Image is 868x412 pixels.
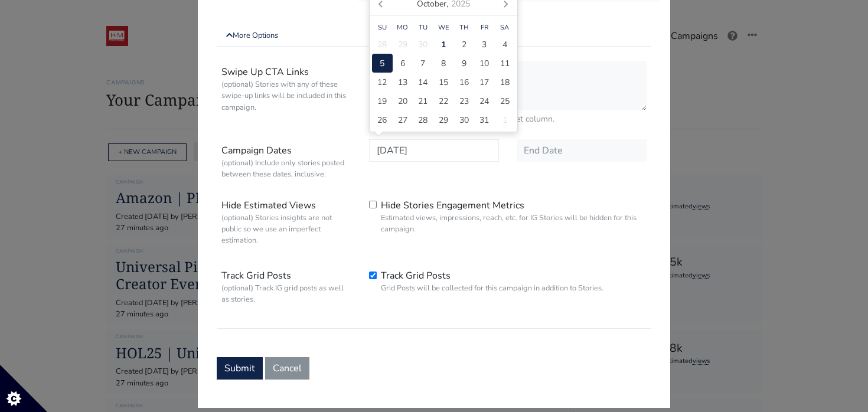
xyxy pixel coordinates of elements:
[398,38,407,51] span: 29
[479,57,489,70] span: 10
[398,76,407,89] span: 13
[265,357,309,380] button: Cancel
[369,272,377,279] input: Track Grid PostsGrid Posts will be collected for this campaign in addition to Stories.
[217,357,263,380] button: Submit
[213,139,360,184] label: Campaign Dates
[217,25,651,47] a: More Options
[393,23,413,33] div: Mo
[459,76,469,89] span: 16
[502,38,507,51] span: 4
[459,114,469,126] span: 30
[439,95,448,107] span: 22
[381,212,647,235] small: Estimated views, impressions, reach, etc. for IG Stories will be hidden for this campaign.
[439,76,448,89] span: 15
[439,114,448,126] span: 29
[479,76,489,89] span: 17
[377,114,387,126] span: 26
[400,57,405,70] span: 6
[453,23,474,33] div: Th
[500,57,510,70] span: 11
[381,269,603,294] label: Track Grid Posts
[221,79,351,113] small: (optional) Stories with any of these swipe-up links will be included in this campaign.
[418,38,428,51] span: 30
[462,38,466,51] span: 2
[474,23,495,33] div: Fr
[482,38,487,51] span: 3
[213,264,360,309] label: Track Grid Posts
[479,95,489,107] span: 24
[433,23,454,33] div: We
[221,212,351,247] small: (optional) Stories insights are not public so we use an imperfect estimation.
[441,57,446,70] span: 8
[398,95,407,107] span: 20
[381,198,647,235] label: Hide Stories Engagement Metrics
[462,57,466,70] span: 9
[398,114,407,126] span: 27
[418,95,428,107] span: 21
[377,95,387,107] span: 19
[381,283,603,294] small: Grid Posts will be collected for this campaign in addition to Stories.
[420,57,425,70] span: 7
[372,23,393,33] div: Su
[441,38,446,51] span: 1
[517,139,647,162] input: Date in YYYY-MM-DD format
[494,23,515,33] div: Sa
[479,114,489,126] span: 31
[418,76,428,89] span: 14
[213,194,360,251] label: Hide Estimated Views
[502,114,507,126] span: 1
[369,139,499,162] input: Date in YYYY-MM-DD format
[500,95,510,107] span: 25
[369,201,377,208] input: Hide Stories Engagement MetricsEstimated views, impressions, reach, etc. for IG Stories will be h...
[380,57,384,70] span: 5
[377,38,387,51] span: 28
[413,23,433,33] div: Tu
[500,76,510,89] span: 18
[221,158,351,180] small: (optional) Include only stories posted between these dates, inclusive.
[377,76,387,89] span: 12
[221,283,351,305] small: (optional) Track IG grid posts as well as stories.
[418,114,428,126] span: 28
[213,61,360,125] label: Swipe Up CTA Links
[459,95,469,107] span: 23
